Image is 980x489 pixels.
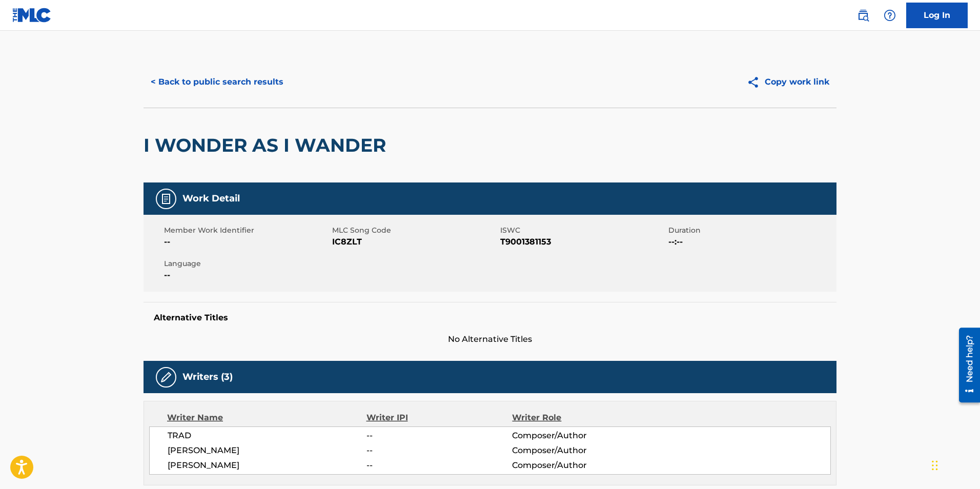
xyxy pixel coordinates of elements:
span: Composer/Author [512,459,645,472]
div: Writer IPI [366,412,513,424]
button: < Back to public search results [144,69,291,95]
span: Composer/Author [512,444,645,457]
span: Duration [668,225,834,236]
div: Writer Name [167,412,366,424]
div: Help [880,5,900,26]
span: MLC Song Code [332,225,498,236]
span: -- [366,430,512,442]
span: No Alternative Titles [144,333,836,345]
span: -- [366,444,512,457]
img: help [884,9,896,22]
span: -- [366,459,512,472]
div: Writer Role [512,412,645,424]
span: TRAD [168,430,366,442]
img: Work Detail [160,193,172,205]
span: T9001381153 [500,236,666,248]
h5: Alternative Titles [154,313,826,323]
span: Member Work Identifier [164,225,330,236]
img: Writers [160,371,172,383]
iframe: Resource Center [951,323,980,408]
img: MLC Logo [12,8,52,23]
span: [PERSON_NAME] [168,444,366,457]
img: search [857,9,869,22]
h2: I WONDER AS I WANDER [144,134,391,157]
span: --:-- [668,236,834,248]
span: [PERSON_NAME] [168,459,366,472]
span: -- [164,236,330,248]
div: Drag [932,450,938,481]
span: IC8ZLT [332,236,498,248]
span: -- [164,269,330,281]
iframe: Chat Widget [929,440,980,489]
button: Copy work link [740,69,836,95]
h5: Writers (3) [182,371,233,383]
img: Copy work link [747,76,765,89]
span: Language [164,258,330,269]
h5: Work Detail [182,193,240,205]
span: ISWC [500,225,666,236]
a: Log In [906,3,968,28]
span: Composer/Author [512,430,645,442]
a: Public Search [853,5,873,26]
